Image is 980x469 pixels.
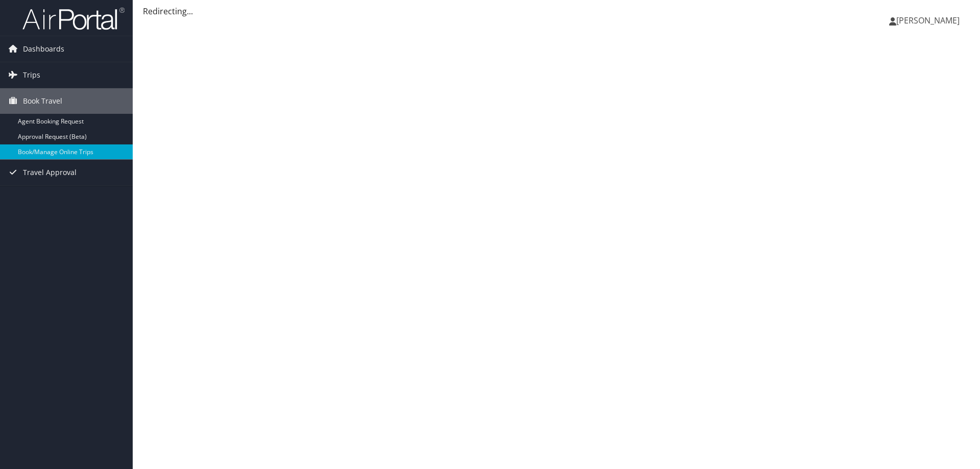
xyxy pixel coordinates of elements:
[23,160,77,185] span: Travel Approval
[22,7,125,31] img: airportal-logo.png
[23,62,40,88] span: Trips
[23,88,62,114] span: Book Travel
[143,5,970,17] div: Redirecting...
[889,5,970,36] a: [PERSON_NAME]
[23,36,64,62] span: Dashboards
[896,15,960,26] span: [PERSON_NAME]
